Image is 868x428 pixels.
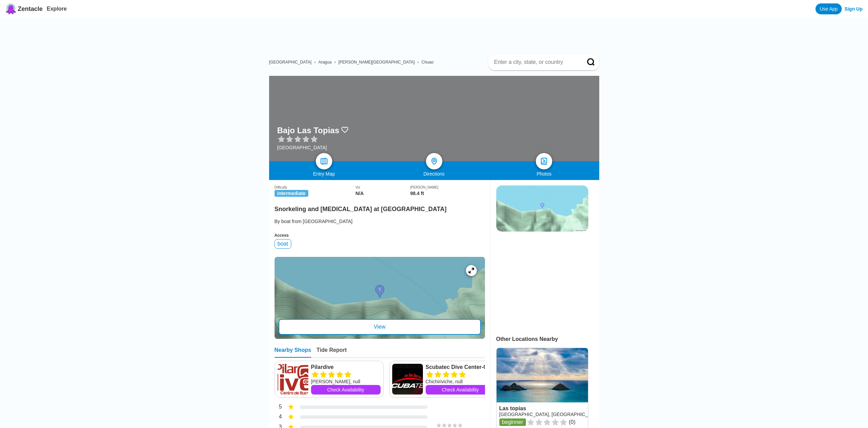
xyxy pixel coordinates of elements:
[279,319,481,335] div: View
[275,239,291,249] div: boat
[815,3,842,14] a: Use App
[269,171,379,177] div: Entry Map
[275,202,485,213] h2: Snorkeling and [MEDICAL_DATA] at [GEOGRAPHIC_DATA]
[422,60,433,65] a: Chuao
[338,60,415,65] a: [PERSON_NAME][GEOGRAPHIC_DATA]
[314,60,315,65] span: ›
[316,153,332,169] a: map
[5,3,43,14] a: Zentacle logoZentacle
[311,385,381,395] a: Check Availability
[496,336,599,342] div: Other Locations Nearby
[426,385,495,395] a: Check Availability
[417,60,419,65] span: ›
[410,191,485,196] div: 98.4 ft
[317,347,347,358] div: Tide Report
[275,185,356,189] div: Difficulty
[18,5,43,13] span: Zentacle
[311,364,381,371] a: Pilardive
[410,185,485,189] div: [PERSON_NAME]
[430,157,438,165] img: directions
[426,378,495,385] div: Chichiriviche, null
[494,59,577,66] input: Enter a city, state, or country
[47,6,67,12] a: Explore
[355,185,410,189] div: Viz
[5,3,16,14] img: Zentacle logo
[334,60,336,65] span: ›
[844,6,863,12] a: Sign Up
[269,60,312,65] a: [GEOGRAPHIC_DATA]
[275,403,282,412] div: 5
[392,364,423,395] img: Scubatec Dive Center-Chichiriviche
[277,126,339,135] h1: Bajo Las Topias
[275,190,308,197] span: intermediate
[318,60,332,65] a: Aragua
[275,413,282,422] div: 4
[275,218,485,225] div: By boat from [GEOGRAPHIC_DATA]
[540,157,548,165] img: photos
[379,171,489,177] div: Directions
[275,347,311,358] div: Nearby Shops
[275,233,485,238] div: Access
[311,378,381,385] div: [PERSON_NAME], null
[496,185,588,232] img: staticmap
[355,191,410,196] div: N/A
[275,257,485,339] a: entry mapView
[278,364,308,395] img: Pilardive
[536,153,552,169] a: photos
[277,145,349,150] div: [GEOGRAPHIC_DATA]
[426,364,495,371] a: Scubatec Dive Center-Chichiriviche
[489,171,599,177] div: Photos
[320,157,328,165] img: map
